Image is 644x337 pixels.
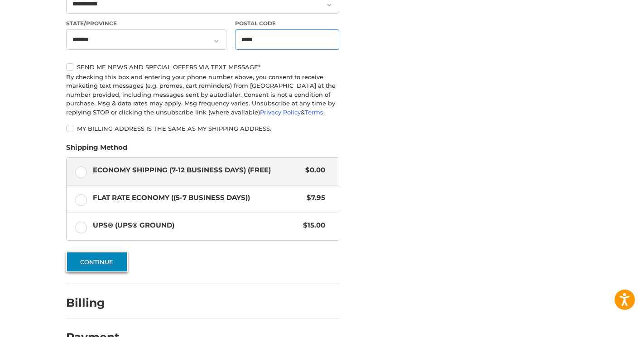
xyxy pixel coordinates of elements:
label: My billing address is the same as my shipping address. [66,125,339,132]
iframe: Google Customer Reviews [569,313,644,337]
label: State/Province [66,19,226,28]
span: $15.00 [299,220,326,231]
div: By checking this box and entering your phone number above, you consent to receive marketing text ... [66,73,339,117]
h2: Billing [66,296,119,310]
span: $0.00 [301,165,326,176]
span: Flat Rate Economy ((5-7 Business Days)) [93,193,303,203]
label: Postal Code [235,19,339,28]
span: UPS® (UPS® Ground) [93,220,299,231]
button: Continue [66,252,128,272]
a: Privacy Policy [260,109,301,116]
span: Economy Shipping (7-12 Business Days) (Free) [93,165,301,176]
span: $7.95 [303,193,326,203]
label: Send me news and special offers via text message* [66,63,339,71]
a: Terms [305,109,323,116]
legend: Shipping Method [66,142,127,157]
